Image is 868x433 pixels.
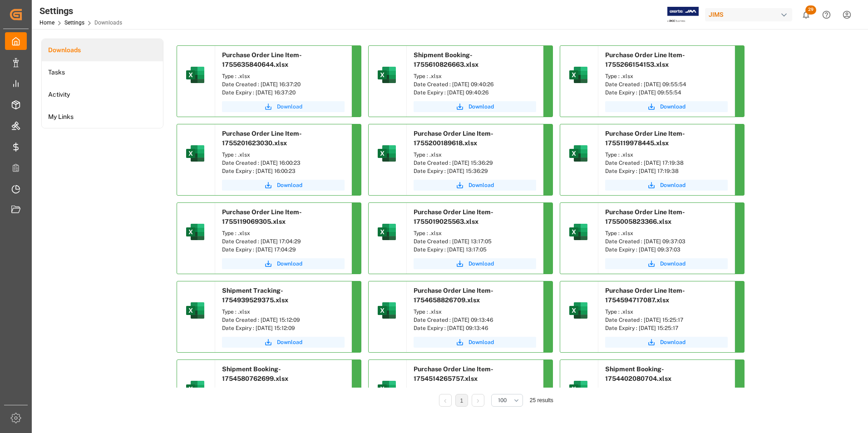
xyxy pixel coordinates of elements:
[796,5,816,25] button: show 29 new notifications
[222,80,345,89] div: Date Created : [DATE] 16:37:20
[414,180,536,191] button: Download
[39,4,122,18] div: Settings
[605,316,728,324] div: Date Created : [DATE] 15:25:17
[705,6,796,23] button: JIMS
[414,365,493,382] span: Purchase Order Line Item-1754514265757.xlsx
[660,260,686,268] span: Download
[222,208,302,225] span: Purchase Order Line Item-1755119069305.xlsx
[414,101,536,112] button: Download
[460,398,463,404] a: 1
[184,300,206,321] img: microsoft-excel-2019--v1.png
[376,300,398,321] img: microsoft-excel-2019--v1.png
[414,386,536,394] div: Type : .xlsx
[414,287,493,304] span: Purchase Order Line Item-1754658826709.xlsx
[605,51,685,68] span: Purchase Order Line Item-1755266154153.xlsx
[277,103,302,111] span: Download
[605,208,685,225] span: Purchase Order Line Item-1755005823366.xlsx
[439,394,452,407] li: Previous Page
[222,180,345,191] button: Download
[222,89,345,97] div: Date Expiry : [DATE] 16:37:20
[605,246,728,254] div: Date Expiry : [DATE] 09:37:03
[469,260,494,268] span: Download
[222,130,302,147] span: Purchase Order Line Item-1755201623030.xlsx
[222,308,345,316] div: Type : .xlsx
[605,151,728,159] div: Type : .xlsx
[42,61,163,84] li: Tasks
[184,221,206,243] img: microsoft-excel-2019--v1.png
[376,64,398,86] img: microsoft-excel-2019--v1.png
[222,258,345,269] button: Download
[567,300,589,321] img: microsoft-excel-2019--v1.png
[222,167,345,175] div: Date Expiry : [DATE] 16:00:23
[376,378,398,400] img: microsoft-excel-2019--v1.png
[605,308,728,316] div: Type : .xlsx
[605,130,685,147] span: Purchase Order Line Item-1755119978445.xlsx
[605,167,728,175] div: Date Expiry : [DATE] 17:19:38
[42,106,163,128] li: My Links
[184,143,206,164] img: microsoft-excel-2019--v1.png
[277,338,302,346] span: Download
[222,337,345,348] button: Download
[414,208,493,225] span: Purchase Order Line Item-1755019025563.xlsx
[414,258,536,269] button: Download
[469,103,494,111] span: Download
[376,221,398,243] img: microsoft-excel-2019--v1.png
[605,386,728,394] div: Type : .xlsx
[605,159,728,167] div: Date Created : [DATE] 17:19:38
[605,180,728,191] button: Download
[567,378,589,400] img: microsoft-excel-2019--v1.png
[222,237,345,246] div: Date Created : [DATE] 17:04:29
[414,308,536,316] div: Type : .xlsx
[414,324,536,332] div: Date Expiry : [DATE] 09:13:46
[605,101,728,112] button: Download
[414,151,536,159] div: Type : .xlsx
[414,337,536,348] button: Download
[530,397,553,403] span: 25 results
[277,181,302,189] span: Download
[222,365,288,382] span: Shipment Booking-1754580762699.xlsx
[42,84,163,106] a: Activity
[222,159,345,167] div: Date Created : [DATE] 16:00:23
[184,64,206,86] img: microsoft-excel-2019--v1.png
[414,246,536,254] div: Date Expiry : [DATE] 13:17:05
[660,181,686,189] span: Download
[222,246,345,254] div: Date Expiry : [DATE] 17:04:29
[184,378,206,400] img: microsoft-excel-2019--v1.png
[605,237,728,246] div: Date Created : [DATE] 09:37:03
[222,287,288,304] span: Shipment Tracking-1754939529375.xlsx
[222,151,345,159] div: Type : .xlsx
[222,101,345,112] a: Download
[414,89,536,97] div: Date Expiry : [DATE] 09:40:26
[414,167,536,175] div: Date Expiry : [DATE] 15:36:29
[222,386,345,394] div: Type : .xlsx
[660,338,686,346] span: Download
[414,51,478,68] span: Shipment Booking-1755610826663.xlsx
[455,394,468,407] li: 1
[705,8,792,21] div: JIMS
[667,7,699,23] img: Exertis%20JAM%20-%20Email%20Logo.jpg_1722504956.jpg
[472,394,484,407] li: Next Page
[414,237,536,246] div: Date Created : [DATE] 13:17:05
[222,324,345,332] div: Date Expiry : [DATE] 15:12:09
[805,5,816,15] span: 29
[222,51,302,68] span: Purchase Order Line Item-1755635840644.xlsx
[64,20,84,26] a: Settings
[567,64,589,86] img: microsoft-excel-2019--v1.png
[42,39,163,61] a: Downloads
[469,181,494,189] span: Download
[414,159,536,167] div: Date Created : [DATE] 15:36:29
[39,20,54,26] a: Home
[277,260,302,268] span: Download
[605,337,728,348] button: Download
[414,130,493,147] span: Purchase Order Line Item-1755200189618.xlsx
[414,316,536,324] div: Date Created : [DATE] 09:13:46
